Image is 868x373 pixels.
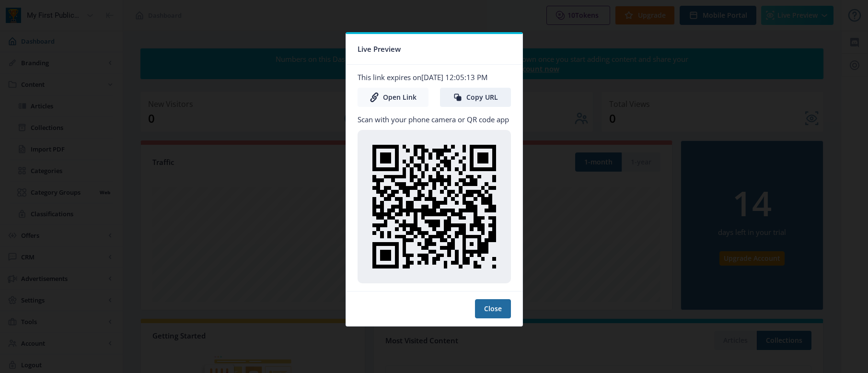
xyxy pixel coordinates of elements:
p: Scan with your phone camera or QR code app [358,115,511,124]
button: Close [475,299,511,318]
a: Open Link [358,88,428,107]
span: Live Preview [358,42,401,57]
p: This link expires on [358,72,511,82]
span: [DATE] 12:05:13 PM [421,72,487,82]
button: Copy URL [440,88,511,107]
